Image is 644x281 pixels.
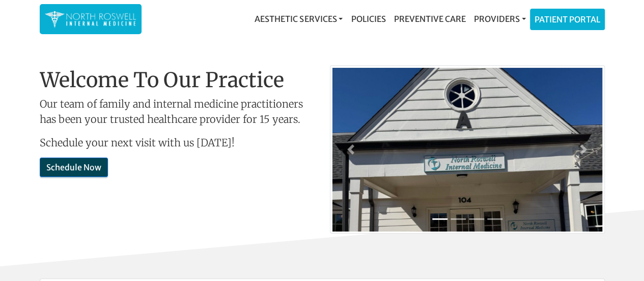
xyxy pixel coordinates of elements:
[40,158,108,177] a: Schedule Now
[469,9,529,29] a: Providers
[250,9,347,29] a: Aesthetic Services
[40,68,315,92] h1: Welcome To Our Practice
[40,96,315,127] p: Our team of family and internal medicine practitioners has been your trusted healthcare provider ...
[530,9,604,30] a: Patient Portal
[347,9,389,29] a: Policies
[40,135,315,150] p: Schedule your next visit with us [DATE]!
[45,9,136,29] img: North Roswell Internal Medicine
[389,9,469,29] a: Preventive Care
